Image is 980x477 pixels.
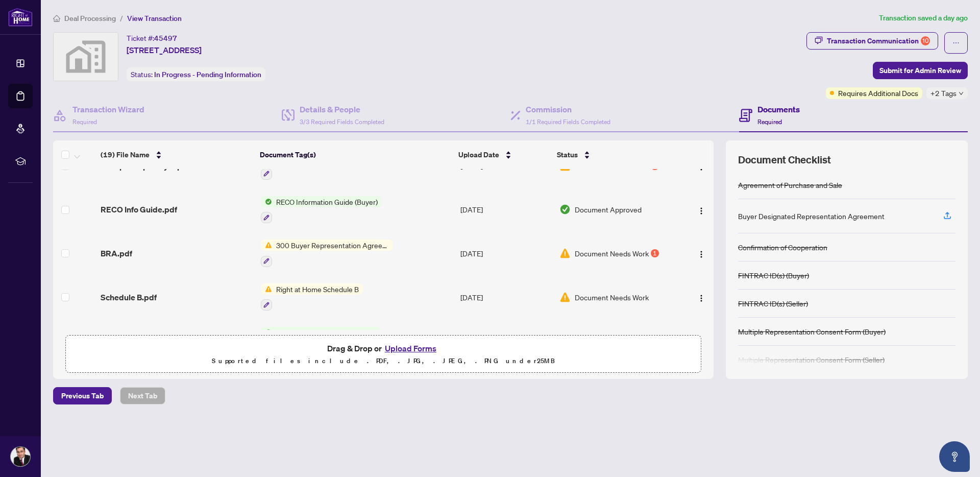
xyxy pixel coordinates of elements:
[261,196,382,224] button: Status IconRECO Information Guide (Buyer)
[526,103,610,115] h4: Commission
[101,291,157,303] span: Schedule B.pdf
[272,327,381,338] span: RECO Information Guide (Seller)
[939,441,970,472] button: Open asap
[738,153,831,167] span: Document Checklist
[553,140,676,169] th: Status
[261,283,272,295] img: Status Icon
[873,62,968,79] button: Submit for Admin Review
[456,231,555,275] td: [DATE]
[651,162,659,170] div: 1
[300,118,384,126] span: 3/3 Required Fields Completed
[757,103,800,115] h4: Documents
[53,15,60,22] span: home
[959,91,964,96] span: down
[154,70,261,79] span: In Progress - Pending Information
[261,283,363,311] button: Status IconRight at Home Schedule B
[693,245,709,261] button: Logo
[697,207,705,215] img: Logo
[127,32,177,44] div: Ticket #:
[879,12,968,24] article: Transaction saved a day ago
[738,179,842,190] div: Agreement of Purchase and Sale
[272,283,363,295] span: Right at Home Schedule B
[11,447,30,466] img: Profile Icon
[154,34,177,43] span: 45497
[697,250,705,258] img: Logo
[738,210,885,222] div: Buyer Designated Representation Agreement
[575,248,649,259] span: Document Needs Work
[127,44,202,56] span: [STREET_ADDRESS]
[261,240,393,267] button: Status Icon300 Buyer Representation Agreement - Authority for Purchase or Lease
[261,240,272,251] img: Status Icon
[738,298,808,309] div: FINTRAC ID(s) (Seller)
[559,204,571,215] img: Document Status
[101,149,150,160] span: (19) File Name
[54,33,118,81] img: svg%3e
[261,327,381,354] button: Status IconRECO Information Guide (Seller)
[256,140,455,169] th: Document Tag(s)
[101,203,177,216] span: RECO Info Guide.pdf
[327,342,439,355] span: Drag & Drop or
[559,248,571,259] img: Document Status
[697,294,705,302] img: Logo
[61,388,104,404] span: Previous Tab
[272,196,382,207] span: RECO Information Guide (Buyer)
[930,87,957,99] span: +2 Tags
[456,319,555,363] td: [DATE]
[651,249,659,257] div: 1
[806,32,938,50] button: Transaction Communication10
[693,289,709,305] button: Logo
[261,327,272,338] img: Status Icon
[456,188,555,232] td: [DATE]
[575,204,642,215] span: Document Approved
[53,387,112,404] button: Previous Tab
[827,33,930,49] div: Transaction Communication
[272,240,393,251] span: 300 Buyer Representation Agreement - Authority for Purchase or Lease
[456,275,555,319] td: [DATE]
[738,270,809,281] div: FINTRAC ID(s) (Buyer)
[261,196,272,207] img: Status Icon
[952,39,960,46] span: ellipsis
[127,67,265,81] div: Status:
[738,242,827,253] div: Confirmation of Cooperation
[127,14,182,23] span: View Transaction
[300,103,384,115] h4: Details & People
[879,62,961,79] span: Submit for Admin Review
[693,201,709,218] button: Logo
[8,8,33,27] img: logo
[66,336,701,373] span: Drag & Drop orUpload FormsSupported files include .PDF, .JPG, .JPEG, .PNG under25MB
[575,292,649,303] span: Document Needs Work
[101,247,132,259] span: BRA.pdf
[921,36,930,45] div: 10
[96,140,256,169] th: (19) File Name
[120,12,123,24] li: /
[72,118,97,126] span: Required
[72,103,144,115] h4: Transaction Wizard
[757,118,782,126] span: Required
[557,149,578,160] span: Status
[838,87,918,99] span: Requires Additional Docs
[559,292,571,303] img: Document Status
[458,149,499,160] span: Upload Date
[454,140,553,169] th: Upload Date
[526,118,610,126] span: 1/1 Required Fields Completed
[64,14,116,23] span: Deal Processing
[120,387,165,404] button: Next Tab
[738,326,886,337] div: Multiple Representation Consent Form (Buyer)
[382,342,439,355] button: Upload Forms
[72,355,695,367] p: Supported files include .PDF, .JPG, .JPEG, .PNG under 25 MB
